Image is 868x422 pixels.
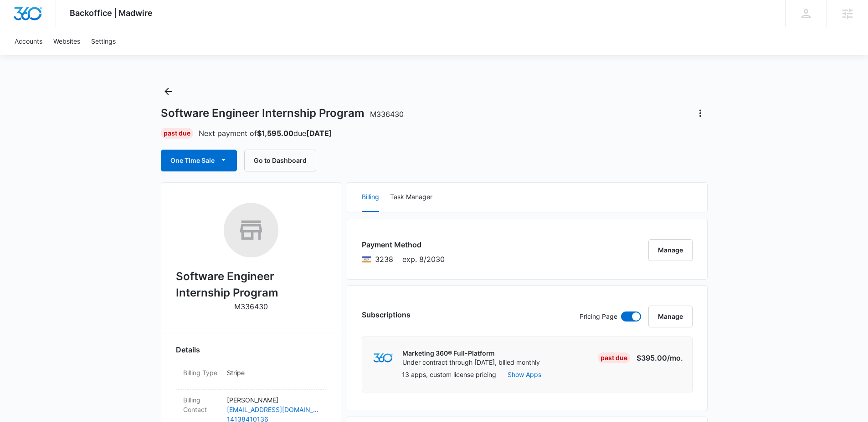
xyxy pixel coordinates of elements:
strong: $1,595.00 [257,129,293,138]
dt: Billing Contact [183,395,220,414]
p: Marketing 360® Full-Platform [402,349,540,358]
button: Billing [362,183,379,212]
a: [EMAIL_ADDRESS][DOMAIN_NAME] [227,405,319,414]
button: Back [161,84,175,99]
a: Websites [48,27,86,55]
p: Stripe [227,368,319,377]
button: One Time Sale [161,150,237,171]
h3: Subscriptions [362,309,411,320]
p: M336430 [234,301,268,312]
p: Pricing Page [580,311,617,322]
strong: [DATE] [306,129,332,138]
p: Under contract through [DATE], billed monthly [402,358,540,367]
span: Details [176,344,200,355]
button: Task Manager [390,183,432,212]
p: [PERSON_NAME] [227,395,319,405]
span: exp. 8/2030 [402,254,445,265]
a: Settings [86,27,121,55]
a: Accounts [9,27,48,55]
span: Visa ending with [375,254,393,265]
p: 13 apps, custom license pricing [402,370,496,379]
span: M336430 [370,110,404,119]
button: Actions [693,106,708,121]
div: Billing TypeStripe [176,362,326,390]
h2: Software Engineer Internship Program [176,268,326,301]
dt: Billing Type [183,368,220,377]
h3: Payment Method [362,239,445,250]
h1: Software Engineer Internship Program [161,106,404,120]
button: Go to Dashboard [244,150,316,171]
p: Next payment of due [199,128,332,139]
span: Backoffice | Madwire [70,8,153,18]
div: Past Due [598,352,630,363]
img: marketing360Logo [373,353,393,363]
button: Manage [648,306,693,327]
span: /mo. [667,353,683,362]
p: $395.00 [637,352,683,363]
button: Show Apps [508,370,541,379]
button: Manage [648,239,693,261]
div: Past Due [161,128,193,139]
